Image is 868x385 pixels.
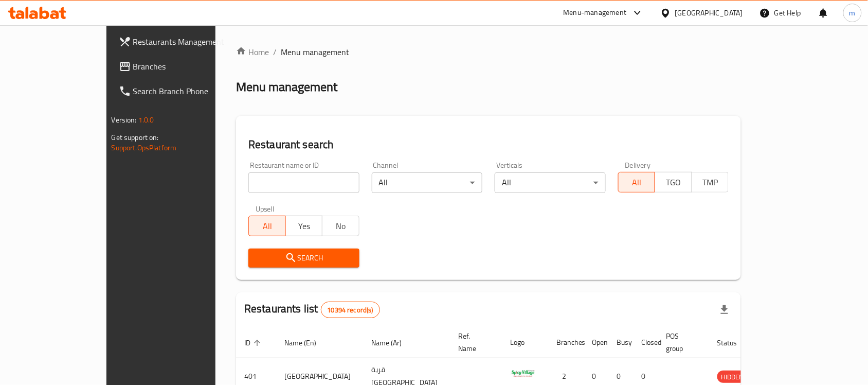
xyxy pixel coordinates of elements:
[371,337,415,349] span: Name (Ar)
[502,327,548,358] th: Logo
[281,46,349,58] span: Menu management
[112,131,159,144] span: Get support on:
[696,175,725,190] span: TMP
[692,172,729,192] button: TMP
[236,79,337,95] h2: Menu management
[634,327,658,358] th: Closed
[253,219,282,234] span: All
[717,371,748,383] span: HIDDEN
[248,216,286,236] button: All
[321,305,379,315] span: 10394 record(s)
[717,337,751,349] span: Status
[248,249,359,268] button: Search
[372,172,483,193] div: All
[655,172,692,192] button: TGO
[609,327,634,358] th: Busy
[112,113,137,127] span: Version:
[133,85,243,97] span: Search Branch Phone
[133,60,243,73] span: Branches
[321,302,380,318] div: Total records count
[849,7,856,19] span: m
[236,46,741,58] nav: breadcrumb
[248,172,359,193] input: Search for restaurant name or ID..
[458,330,490,355] span: Ref. Name
[659,175,688,190] span: TGO
[138,113,154,127] span: 1.0.0
[244,301,380,318] h2: Restaurants list
[248,137,729,152] h2: Restaurant search
[112,141,177,154] a: Support.OpsPlatform
[244,337,264,349] span: ID
[111,29,251,54] a: Restaurants Management
[666,330,697,355] span: POS group
[111,79,251,103] a: Search Branch Phone
[675,7,743,19] div: [GEOGRAPHIC_DATA]
[564,7,627,19] div: Menu-management
[111,54,251,79] a: Branches
[133,36,243,48] span: Restaurants Management
[625,162,651,169] label: Delivery
[257,252,351,265] span: Search
[256,205,275,213] label: Upsell
[322,216,359,236] button: No
[273,46,277,58] li: /
[712,297,737,322] div: Export file
[327,219,355,234] span: No
[290,219,319,234] span: Yes
[285,216,323,236] button: Yes
[284,337,330,349] span: Name (En)
[548,327,584,358] th: Branches
[584,327,609,358] th: Open
[236,46,269,58] a: Home
[618,172,656,192] button: All
[495,172,606,193] div: All
[623,175,652,190] span: All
